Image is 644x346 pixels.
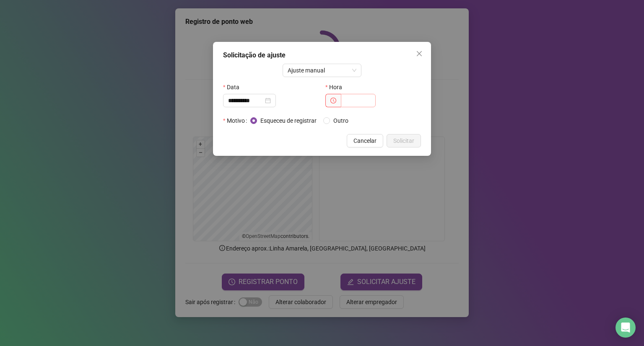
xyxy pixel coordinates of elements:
label: Data [223,80,245,94]
span: Ajuste manual [288,64,357,77]
span: Esqueceu de registrar [257,116,320,125]
span: close [416,50,423,57]
div: Open Intercom Messenger [615,318,636,338]
span: clock-circle [330,98,336,103]
span: Cancelar [353,136,377,145]
button: Solicitar [387,134,421,147]
div: Solicitação de ajuste [223,50,421,60]
label: Hora [325,80,348,94]
button: Cancelar [347,134,383,147]
button: Close [413,47,426,60]
label: Motivo [223,114,250,127]
span: Outro [330,116,352,125]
